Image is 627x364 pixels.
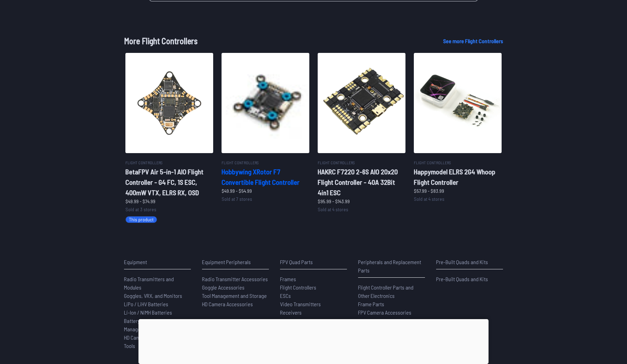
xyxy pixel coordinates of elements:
span: Flight Controllers [318,160,355,165]
span: Video Transmitters [280,301,321,307]
h2: Hobbywing XRotor F7 Convertible Flight Controller [222,166,309,187]
span: HD Cameras [124,334,150,341]
img: image [414,53,502,153]
a: imageFlight ControllersHobbywing XRotor F7 Convertible Flight Controller$49.99 - $54.99Sold at 7 ... [222,53,309,203]
span: Radio Transmitter Accessories [202,276,268,282]
a: Goggles, VRX, and Monitors [124,292,191,300]
span: Goggles, VRX, and Monitors [124,292,182,299]
a: LiPo / LiHV Batteries [124,300,191,308]
a: Tools [124,342,191,350]
span: FPV Cameras [280,317,308,324]
a: Goggle Accessories [202,283,269,292]
a: Battery Chargers and Power Management [124,317,191,333]
span: Flight Controllers [125,160,163,165]
span: This product [125,216,157,223]
span: Receivers [280,309,302,316]
img: image [222,53,309,153]
a: Radio Transmitters and Modules [124,275,191,292]
p: Equipment Peripherals [202,258,269,266]
span: Li-Ion / NiMH Batteries [124,309,172,316]
a: imageFlight ControllersHappymodel ELRS 2G4 Whoop Flight Controller$57.99 - $83.99Sold at 4 stores [414,53,502,203]
p: Pre-Built Quads and Kits [436,258,503,266]
a: Receivers [280,308,347,317]
span: Tool Management and Storage [202,292,267,299]
span: LiPo / LiHV Batteries [124,301,168,307]
span: Tools [124,342,135,349]
p: Equipment [124,258,191,266]
a: HD Camera Accessories [202,300,269,308]
a: HD Cameras [124,333,191,342]
h1: More Flight Controllers [124,35,432,47]
span: Sold at 4 stores [318,206,348,212]
a: Video Transmitters [280,300,347,308]
span: ESCs [280,292,291,299]
span: Frames [280,276,296,282]
span: Goggle Accessories [202,284,245,291]
a: Li-Ion / NiMH Batteries [124,308,191,317]
iframe: Advertisement [139,319,489,362]
span: Sold at 4 stores [414,196,444,202]
a: Flight Controller Parts and Other Electronics [358,283,425,300]
img: image [125,53,213,153]
img: image [318,53,405,153]
span: HD Camera Accessories [202,301,253,307]
a: imageFlight ControllersHAKRC F7220 2-6S AIO 20x20 Flight Controller - 40A 32Bit 4in1 ESC$95.99 - ... [318,53,405,213]
span: Sold at 3 stores [125,206,156,212]
p: Peripherals and Replacement Parts [358,258,425,275]
span: Pre-Built Quads and Kits [436,276,488,282]
a: Flight Controllers [280,283,347,292]
span: Flight Controllers [222,160,259,165]
a: imageFlight ControllersBetaFPV Air 5-in-1 AIO Flight Controller - G4 FC, 1S ESC, 400mW VTX, ELRS ... [125,53,213,213]
span: Sold at 7 stores [222,196,252,202]
a: ESCs [280,292,347,300]
span: FPV Camera Accessories [358,309,411,316]
span: Radio Transmitters and Modules [124,276,174,291]
a: Frames [280,275,347,283]
h2: Happymodel ELRS 2G4 Whoop Flight Controller [414,166,502,187]
p: $49.99 - $74.99 [125,198,213,205]
p: $49.99 - $54.99 [222,187,309,195]
h2: BetaFPV Air 5-in-1 AIO Flight Controller - G4 FC, 1S ESC, 400mW VTX, ELRS RX, OSD [125,166,213,198]
span: Battery Chargers and Power Management [124,317,184,332]
a: FPV Cameras [280,317,347,325]
a: See more Flight Controllers [443,37,503,45]
span: Flight Controllers [414,160,451,165]
a: Wiring, Adapters and Cables [358,317,425,325]
span: Flight Controllers [280,284,316,291]
a: Pre-Built Quads and Kits [436,275,503,283]
p: $95.99 - $143.99 [318,198,405,205]
a: Frame Parts [358,300,425,308]
a: Tool Management and Storage [202,292,269,300]
span: Flight Controller Parts and Other Electronics [358,284,413,299]
p: $57.99 - $83.99 [414,187,502,195]
a: FPV Camera Accessories [358,308,425,317]
p: FPV Quad Parts [280,258,347,266]
a: Radio Transmitter Accessories [202,275,269,283]
h2: HAKRC F7220 2-6S AIO 20x20 Flight Controller - 40A 32Bit 4in1 ESC [318,166,405,198]
span: Frame Parts [358,301,384,307]
span: Wiring, Adapters and Cables [358,317,419,324]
